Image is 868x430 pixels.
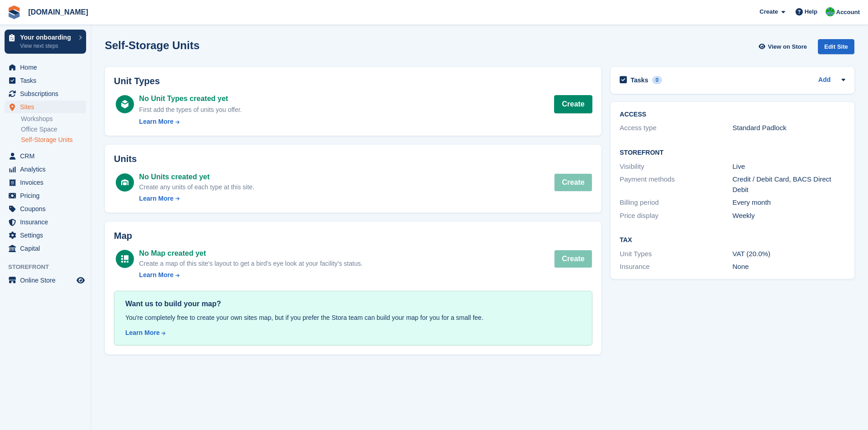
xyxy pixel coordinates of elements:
div: Unit Types [620,249,732,259]
a: menu [5,189,86,202]
span: View on Store [768,42,807,51]
div: Every month [733,197,845,208]
h2: Tasks [631,76,648,84]
span: Tasks [20,74,75,87]
div: 0 [652,76,663,84]
a: menu [5,176,86,189]
a: View on Store [757,39,811,54]
h2: Self-Storage Units [105,39,200,51]
div: VAT (20.0%) [733,249,845,259]
a: Create [554,95,592,113]
h2: Units [114,154,592,164]
div: Billing period [620,197,732,208]
span: Account [836,8,860,17]
div: No Units created yet [139,172,254,182]
img: unit-icn-white-d235c252c4782ee186a2df4c2286ac11bc0d7b43c5caf8ab1da4ff888f7e7cf9.svg [121,179,128,186]
div: Create any units of each type at this site. [139,182,254,192]
span: Sites [20,101,75,113]
a: Your onboarding View next steps [5,30,86,54]
img: Mark Bignell [826,7,835,16]
div: Standard Padlock [733,123,845,133]
p: Your onboarding [20,34,74,40]
h2: ACCESS [620,111,845,118]
div: Weekly [733,211,845,221]
div: Edit Site [818,39,854,54]
span: Invoices [20,176,75,189]
a: Learn More [139,117,241,126]
a: menu [5,202,86,215]
div: Credit / Debit Card, BACS Direct Debit [733,174,845,195]
div: Live [733,162,845,172]
a: Workshops [21,115,86,123]
div: Price display [620,211,732,221]
span: Create [760,7,778,16]
span: Insurance [20,216,75,228]
span: Home [20,61,75,74]
div: Create a map of this site's layout to get a bird's eye look at your facility's status. [139,259,362,268]
span: Storefront [8,263,91,272]
a: menu [5,87,86,100]
div: Access type [620,123,732,133]
span: Help [805,7,817,16]
a: Add [818,75,831,86]
span: Online Store [20,274,75,287]
span: CRM [20,150,75,162]
div: No Map created yet [139,248,362,259]
span: First add the types of units you offer. [139,106,241,113]
a: Learn More [139,194,254,203]
div: You're completely free to create your own sites map, but if you prefer the Stora team can build y... [125,313,581,323]
a: menu [5,150,86,162]
a: menu [5,61,86,74]
div: Visibility [620,162,732,172]
span: Subscriptions [20,87,75,100]
div: Want us to build your map? [125,298,581,309]
a: Edit Site [818,39,854,58]
button: Create [554,250,592,268]
p: View next steps [20,42,74,50]
span: Analytics [20,163,75,176]
a: menu [5,242,86,255]
div: Learn More [139,194,173,203]
div: Learn More [139,117,173,126]
span: Settings [20,229,75,242]
h2: Tax [620,237,845,244]
span: Capital [20,242,75,255]
div: No Unit Types created yet [139,93,241,104]
div: Learn More [125,328,159,338]
a: [DOMAIN_NAME] [25,5,92,20]
div: Payment methods [620,174,732,195]
a: Self-Storage Units [21,136,86,144]
a: Learn More [125,328,581,338]
a: Preview store [75,275,86,286]
div: Learn More [139,270,173,280]
img: stora-icon-8386f47178a22dfd0bd8f6a31ec36ba5ce8667c1dd55bd0f319d3a0aa187defe.svg [7,5,21,19]
a: menu [5,216,86,228]
img: map-icn-white-8b231986280072e83805622d3debb4903e2986e43859118e7b4002611c8ef794.svg [121,255,128,263]
h2: Map [114,231,592,241]
a: Office Space [21,125,86,134]
a: menu [5,229,86,242]
a: menu [5,274,86,287]
button: Create [554,173,592,192]
h2: Unit Types [114,76,592,86]
img: unit-type-icn-white-16d13ffa02960716e5f9c6ef3da9be9de4fcf26b26518e163466bdfb0a71253c.svg [121,100,128,108]
h2: Storefront [620,149,845,157]
a: menu [5,163,86,176]
div: None [733,262,845,272]
div: Insurance [620,262,732,272]
a: menu [5,101,86,113]
a: menu [5,74,86,87]
span: Coupons [20,202,75,215]
a: Learn More [139,270,362,280]
span: Pricing [20,189,75,202]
